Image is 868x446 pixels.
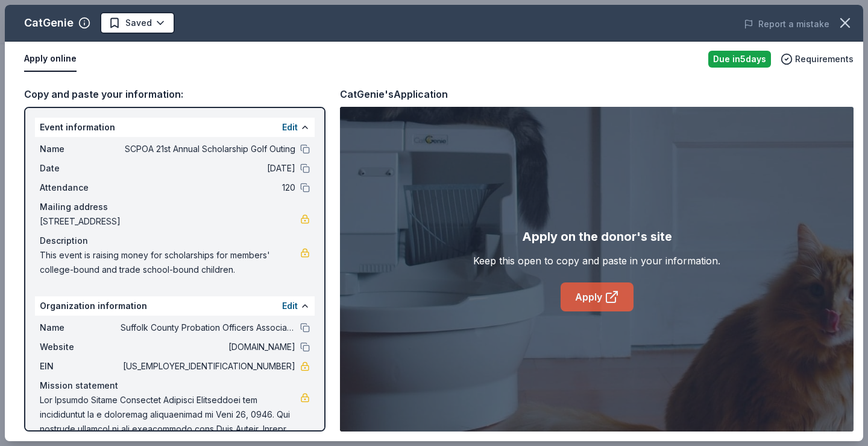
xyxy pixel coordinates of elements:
[35,118,315,137] div: Event information
[473,253,720,268] div: Keep this open to copy and paste in your information.
[40,359,121,374] span: EIN
[121,142,295,156] span: SCPOA 21st Annual Scholarship Golf Outing
[781,52,854,66] button: Requirements
[100,12,175,34] button: Saved
[24,46,77,72] button: Apply online
[40,214,300,229] span: [STREET_ADDRESS]
[40,234,310,248] div: Description
[40,378,310,393] div: Mission statement
[24,86,325,102] div: Copy and paste your information:
[282,299,298,313] button: Edit
[121,161,295,176] span: [DATE]
[125,16,152,30] span: Saved
[121,340,295,354] span: [DOMAIN_NAME]
[121,359,295,374] span: [US_EMPLOYER_IDENTIFICATION_NUMBER]
[121,320,295,335] span: Suffolk County Probation Officers Association
[708,51,771,68] div: Due in 5 days
[744,17,829,31] button: Report a mistake
[561,282,634,311] a: Apply
[121,180,295,195] span: 120
[40,248,300,277] span: This event is raising money for scholarships for members' college-bound and trade school-bound ch...
[35,296,315,316] div: Organization information
[40,340,121,354] span: Website
[40,161,121,176] span: Date
[40,320,121,335] span: Name
[340,86,448,102] div: CatGenie's Application
[40,200,310,214] div: Mailing address
[40,393,300,436] span: Lor Ipsumdo Sitame Consectet Adipisci Elitseddoei tem incididuntut la e doloremag aliquaenimad mi...
[795,52,854,66] span: Requirements
[24,13,74,33] div: CatGenie
[40,142,121,156] span: Name
[40,180,121,195] span: Attendance
[522,227,672,246] div: Apply on the donor's site
[282,120,298,135] button: Edit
